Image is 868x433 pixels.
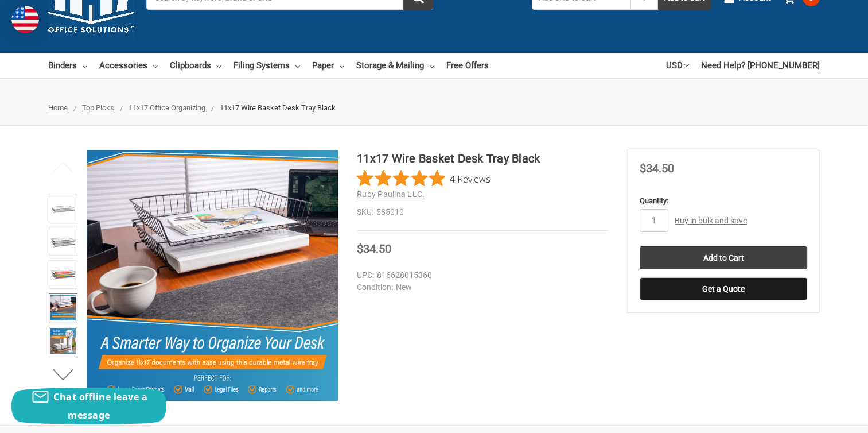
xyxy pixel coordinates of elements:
a: 11x17 Office Organizing [129,103,205,112]
span: $34.50 [640,161,674,175]
img: 11x17 Wire Basket Desk Tray Black [50,328,76,354]
a: Home [48,103,68,112]
dt: SKU: [357,206,373,218]
button: Chat offline leave a message [11,388,166,424]
img: 11x17 Wire Basket Desk Tray Black [50,229,76,254]
img: 11x17 Wire Basket Desk Tray Black [50,195,76,221]
a: USD [666,53,689,78]
a: Binders [48,53,87,78]
span: Chat offline leave a message [53,391,147,422]
a: Paper [312,53,344,78]
dd: New [357,281,603,293]
h1: 11x17 Wire Basket Desk Tray Black [357,150,608,167]
img: 11x17 Wire Basket Desk Tray Black [50,295,76,320]
dd: 585010 [357,206,608,218]
dt: Condition: [357,281,393,293]
iframe: Google Customer Reviews [773,402,868,433]
a: Ruby Paulina LLC. [357,190,425,199]
button: Rated 5 out of 5 stars from 4 reviews. Jump to reviews. [357,170,491,187]
a: Top Picks [82,103,114,112]
a: Filing Systems [233,53,300,78]
button: Get a Quote [640,277,807,300]
input: Add to Cart [640,246,807,269]
span: 11x17 Wire Basket Desk Tray Black [220,103,336,112]
a: Need Help? [PHONE_NUMBER] [701,53,820,78]
a: Buy in bulk and save [675,216,747,225]
dt: UPC: [357,269,374,281]
a: Free Offers [446,53,489,78]
a: Accessories [99,53,158,78]
button: Next [46,364,81,386]
img: 11x17 Wire Basket Desk Tray Black [87,150,338,401]
dd: 816628015360 [357,269,603,281]
a: Clipboards [170,53,221,78]
img: duty and tax information for United States [11,6,39,33]
a: Storage & Mailing [356,53,434,78]
label: Quantity: [640,195,807,207]
img: 11”x17” Wire Baskets (585010) Black Coated [50,262,76,287]
button: Previous [46,156,81,179]
span: 4 Reviews [450,170,491,187]
span: $34.50 [357,242,391,256]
